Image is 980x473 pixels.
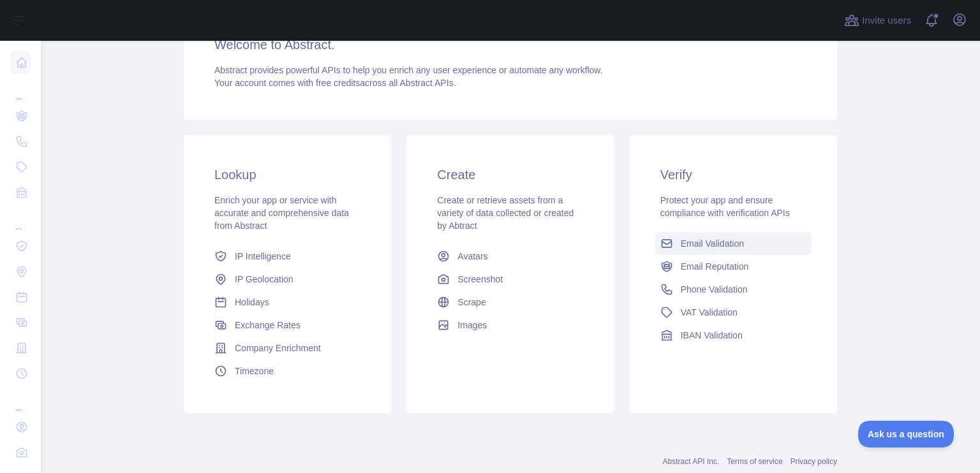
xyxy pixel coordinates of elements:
[209,337,366,360] a: Company Enrichment
[209,360,366,382] a: Timezone
[316,78,360,88] span: free credits
[457,273,503,286] span: Screenshot
[235,273,293,286] span: IP Geolocation
[681,260,749,273] span: Email Reputation
[214,78,456,88] span: Your account comes with across all Abstract APIs.
[209,291,366,314] a: Holidays
[235,250,291,263] span: IP Intelligence
[10,76,31,102] div: ...
[432,268,588,291] a: Screenshot
[681,237,744,250] span: Email Validation
[655,255,812,278] a: Email Reputation
[10,388,31,413] div: ...
[209,314,366,337] a: Exchange Rates
[432,291,588,314] a: Scrape
[209,245,366,268] a: IP Intelligence
[214,36,806,54] h3: Welcome to Abstract.
[235,296,269,309] span: Holidays
[235,342,321,354] span: Company Enrichment
[214,65,603,75] span: Abstract provides powerful APIs to help you enrich any user experience or automate any workflow.
[437,166,583,184] h3: Create
[214,166,360,184] h3: Lookup
[655,324,812,347] a: IBAN Validation
[235,365,274,377] span: Timezone
[10,207,31,232] div: ...
[660,195,790,218] span: Protect your app and ensure compliance with verification APIs
[214,195,349,231] span: Enrich your app or service with accurate and comprehensive data from Abstract
[432,314,588,337] a: Images
[842,10,914,31] button: Invite users
[432,245,588,268] a: Avatars
[209,268,366,291] a: IP Geolocation
[681,306,738,319] span: VAT Validation
[727,457,782,466] a: Terms of service
[862,13,911,28] span: Invite users
[235,319,301,331] span: Exchange Rates
[681,329,743,342] span: IBAN Validation
[457,296,486,309] span: Scrape
[457,319,487,331] span: Images
[681,283,748,296] span: Phone Validation
[655,301,812,324] a: VAT Validation
[858,421,954,448] iframe: Toggle Customer Support
[660,166,806,184] h3: Verify
[655,232,812,255] a: Email Validation
[791,457,837,466] a: Privacy policy
[663,457,720,466] a: Abstract API Inc.
[655,278,812,301] a: Phone Validation
[457,250,487,263] span: Avatars
[437,195,574,231] span: Create or retrieve assets from a variety of data collected or created by Abtract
